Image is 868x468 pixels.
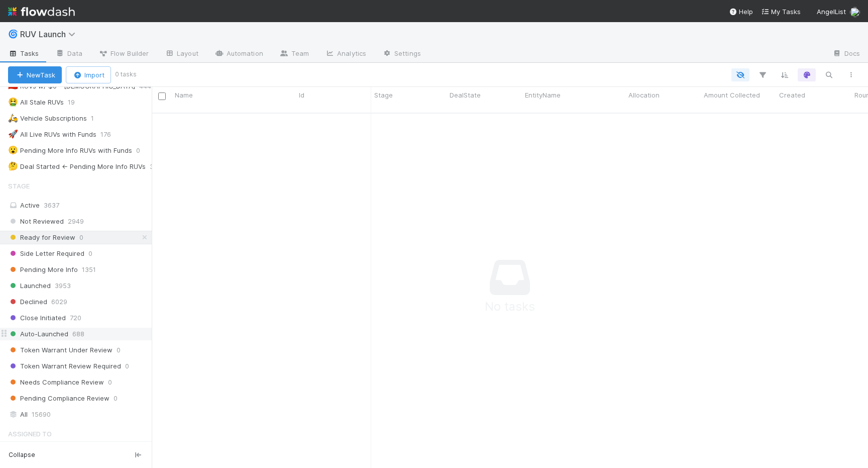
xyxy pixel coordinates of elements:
img: avatar_15e6a745-65a2-4f19-9667-febcb12e2fc8.png [850,7,860,17]
span: EntityName [525,90,561,100]
span: 3953 [55,279,71,292]
span: Amount Collected [704,90,760,100]
span: Tasks [8,48,39,58]
button: Import [66,66,111,83]
span: Not Reviewed [8,215,64,228]
span: 0 [136,144,150,157]
span: Pending Compliance Review [8,392,110,405]
a: Docs [824,46,868,62]
span: 3637 [44,201,59,209]
span: 😮 [8,146,18,154]
span: 0 [114,392,118,405]
span: 1 [91,112,104,125]
span: 15690 [32,408,51,421]
a: Settings [374,46,429,62]
span: 6029 [51,296,67,308]
span: 0 [108,376,112,389]
span: Name [175,90,193,100]
span: 0 [117,344,121,356]
a: Automation [206,46,271,62]
span: Id [299,90,304,100]
span: Allocation [628,90,660,100]
span: Stage [8,176,30,196]
span: Stage [374,90,393,100]
div: All Stale RUVs [8,96,64,109]
span: Ready for Review [8,231,75,244]
div: All [8,408,149,421]
span: My Tasks [761,8,801,16]
span: 🚀 [8,130,18,138]
span: 0 [125,360,129,372]
span: Assigned To [8,424,52,444]
span: Created [779,90,805,100]
a: My Tasks [761,7,801,17]
span: DealState [450,90,481,100]
span: AngelList [817,8,846,16]
span: 🤮 [8,98,18,106]
span: 0 [79,231,83,244]
span: Needs Compliance Review [8,376,104,389]
span: 1351 [82,263,96,276]
a: Analytics [317,46,374,62]
span: 19 [68,96,85,109]
span: Auto-Launched [8,328,68,340]
span: Token Warrant Review Required [8,360,121,372]
span: 🛵 [8,114,18,122]
span: 2949 [68,215,84,228]
a: Team [271,46,317,62]
div: Active [8,199,149,212]
img: logo-inverted-e16ddd16eac7371096b0.svg [8,3,75,20]
a: Data [47,46,90,62]
span: Token Warrant Under Review [8,344,113,356]
span: 720 [70,312,81,324]
span: Launched [8,279,51,292]
span: 688 [72,328,84,340]
span: RUV Launch [20,29,80,39]
span: 🌀 [8,30,18,38]
span: Collapse [9,450,35,459]
input: Toggle All Rows Selected [158,92,166,100]
div: All Live RUVs with Funds [8,128,96,141]
small: 0 tasks [115,70,137,79]
span: 0 [88,247,92,260]
div: Vehicle Subscriptions [8,112,87,125]
span: 🤔 [8,162,18,170]
div: Pending More Info RUVs with Funds [8,144,132,157]
div: Deal Started <- Pending More Info RUVs [8,160,146,173]
a: Layout [157,46,206,62]
span: 3 [150,160,164,173]
span: Close Initiated [8,312,66,324]
div: Help [729,7,753,17]
span: 176 [100,128,121,141]
button: NewTask [8,66,62,83]
span: Flow Builder [98,48,149,58]
a: Flow Builder [90,46,157,62]
span: Declined [8,296,47,308]
span: Side Letter Required [8,247,84,260]
span: Pending More Info [8,263,78,276]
